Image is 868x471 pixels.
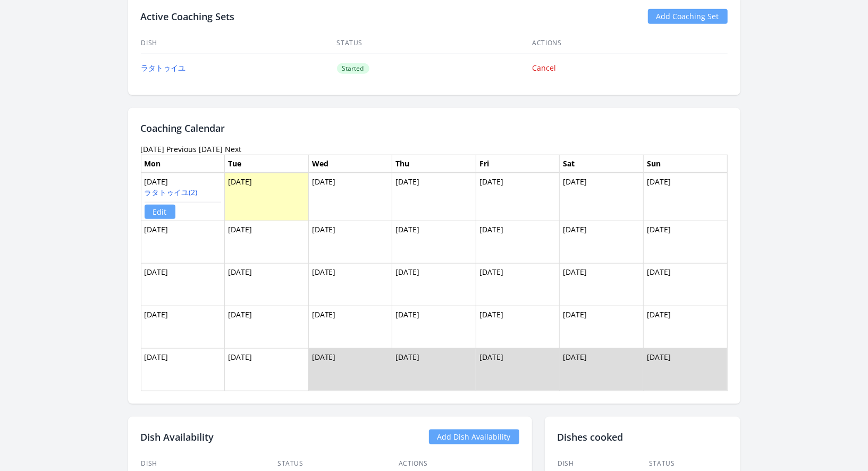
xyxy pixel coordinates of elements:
h2: Active Coaching Sets [141,9,235,24]
td: [DATE] [308,348,392,391]
th: Tue [225,155,309,173]
td: [DATE] [141,348,225,391]
th: Actions [532,32,728,54]
td: [DATE] [476,221,560,263]
a: Edit [145,205,175,219]
th: Fri [476,155,560,173]
td: [DATE] [225,173,309,221]
h2: Dish Availability [141,430,214,444]
td: [DATE] [225,348,309,391]
td: [DATE] [560,348,644,391]
td: [DATE] [225,263,309,306]
td: [DATE] [643,263,727,306]
span: Started [337,63,369,74]
td: [DATE] [392,221,476,263]
h2: Coaching Calendar [141,121,728,136]
th: Wed [308,155,392,173]
a: Cancel [533,63,557,73]
td: [DATE] [643,306,727,348]
td: [DATE] [643,348,727,391]
td: [DATE] [643,173,727,221]
td: [DATE] [308,263,392,306]
td: [DATE] [141,173,225,221]
a: ラタトゥイユ(2) [145,187,198,197]
td: [DATE] [560,173,644,221]
th: Status [336,32,532,54]
a: [DATE] [199,144,223,154]
a: ラタトゥイユ [141,63,186,73]
td: [DATE] [392,348,476,391]
h2: Dishes cooked [558,430,728,444]
td: [DATE] [476,263,560,306]
td: [DATE] [225,221,309,263]
th: Thu [392,155,476,173]
th: Dish [141,32,336,54]
td: [DATE] [308,306,392,348]
a: Add Dish Availability [429,430,519,444]
td: [DATE] [560,221,644,263]
td: [DATE] [392,306,476,348]
td: [DATE] [476,348,560,391]
td: [DATE] [141,263,225,306]
td: [DATE] [476,173,560,221]
th: Mon [141,155,225,173]
td: [DATE] [560,263,644,306]
td: [DATE] [476,306,560,348]
td: [DATE] [643,221,727,263]
a: Previous [167,144,197,154]
td: [DATE] [392,263,476,306]
td: [DATE] [308,221,392,263]
time: [DATE] [141,144,165,154]
a: Add Coaching Set [648,9,728,24]
th: Sun [643,155,727,173]
td: [DATE] [225,306,309,348]
a: Next [225,144,242,154]
td: [DATE] [308,173,392,221]
td: [DATE] [141,306,225,348]
td: [DATE] [560,306,644,348]
th: Sat [560,155,644,173]
td: [DATE] [392,173,476,221]
td: [DATE] [141,221,225,263]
